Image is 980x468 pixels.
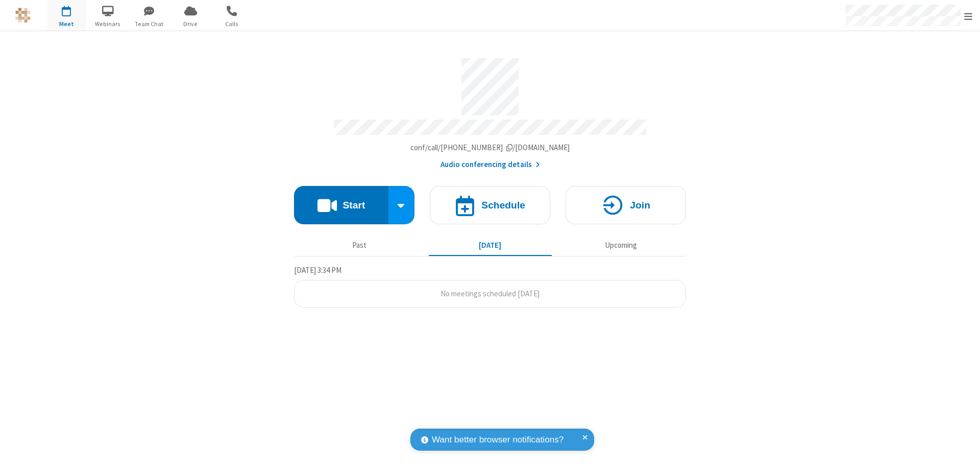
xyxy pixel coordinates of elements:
[294,51,686,171] section: Account details
[410,142,570,154] button: Copy my meeting room linkCopy my meeting room link
[47,19,86,29] span: Meet
[130,19,168,29] span: Team Chat
[342,200,365,210] h4: Start
[89,19,127,29] span: Webinars
[481,200,525,210] h4: Schedule
[15,8,31,23] img: QA Selenium DO NOT DELETE OR CHANGE
[440,159,540,171] button: Audio conferencing details
[954,441,972,461] iframe: Chat
[298,236,421,255] button: Past
[440,289,540,298] span: No meetings scheduled [DATE]
[630,200,650,210] h4: Join
[294,264,686,308] section: Today's Meetings
[410,143,570,152] span: Copy my meeting room link
[294,265,341,275] span: [DATE] 3:34 PM
[430,186,550,224] button: Schedule
[388,186,415,224] div: Start conference options
[429,236,552,255] button: [DATE]
[294,186,388,224] button: Start
[559,236,682,255] button: Upcoming
[566,186,686,224] button: Join
[171,19,210,29] span: Drive
[432,433,563,447] span: Want better browser notifications?
[213,19,251,29] span: Calls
